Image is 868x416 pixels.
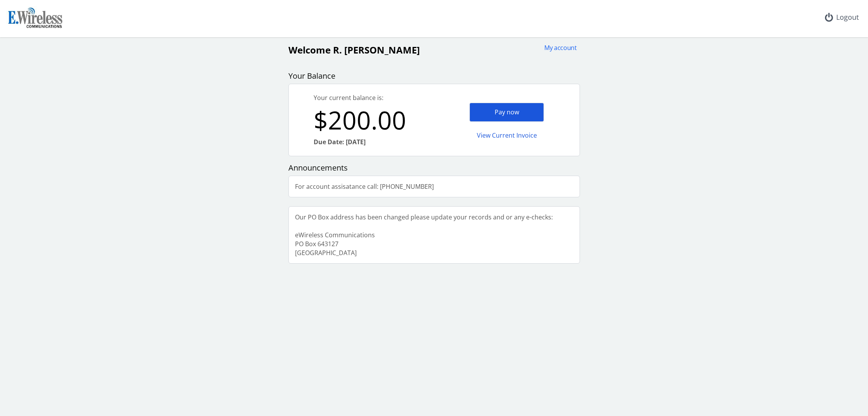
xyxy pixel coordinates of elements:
[314,93,434,102] div: Your current balance is:
[540,43,577,52] div: My account
[314,102,434,138] div: $200.00
[288,43,331,56] span: Welcome
[289,207,559,263] div: Our PO Box address has been changed please update your records and or any e-checks: eWireless Com...
[469,103,544,122] div: Pay now
[469,126,544,145] div: View Current Invoice
[314,138,434,147] div: Due Date: [DATE]
[288,162,348,173] span: Announcements
[333,43,420,56] span: R. [PERSON_NAME]
[289,176,440,197] div: For account assisatance call: [PHONE_NUMBER]
[288,71,335,81] span: Your Balance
